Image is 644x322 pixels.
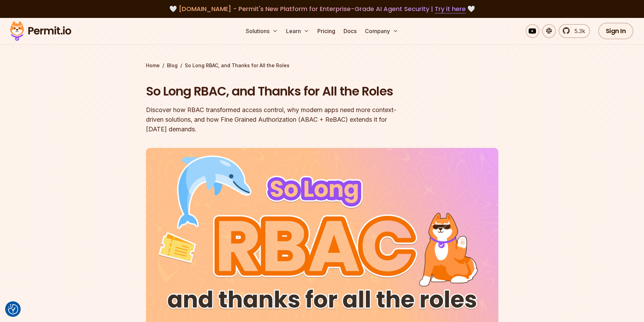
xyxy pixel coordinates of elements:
[315,24,338,38] a: Pricing
[179,4,466,13] span: [DOMAIN_NAME] - Permit's New Platform for Enterprise-Grade AI Agent Security |
[146,83,410,100] h1: So Long RBAC, and Thanks for All the Roles
[598,23,634,39] a: Sign In
[8,304,18,314] button: Consent Preferences
[362,24,401,38] button: Company
[559,24,590,38] a: 5.3k
[17,4,627,14] div: 🤍 🤍
[146,62,160,69] a: Home
[243,24,281,38] button: Solutions
[7,19,74,43] img: Permit logo
[146,105,410,134] div: Discover how RBAC transformed access control, why modern apps need more context-driven solutions,...
[283,24,312,38] button: Learn
[341,24,359,38] a: Docs
[435,4,466,13] a: Try it here
[8,304,18,314] img: Revisit consent button
[570,27,585,35] span: 5.3k
[167,62,178,69] a: Blog
[146,62,498,69] div: / /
